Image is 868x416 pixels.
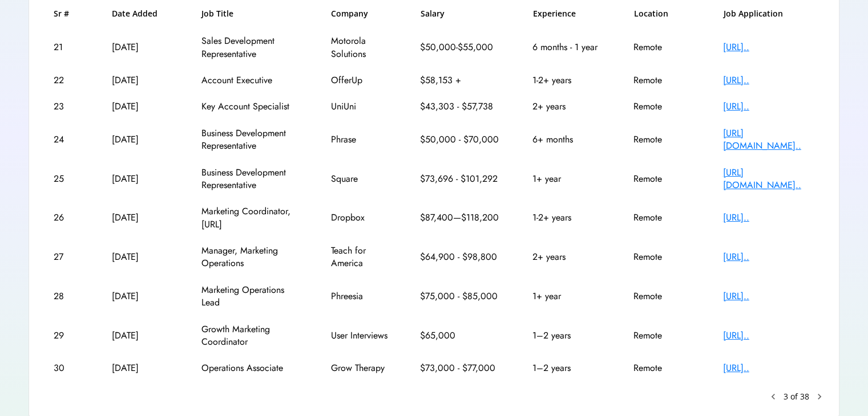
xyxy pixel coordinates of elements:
[420,100,500,113] div: $43,303 - $57,738
[54,362,79,374] div: 30
[112,74,169,87] div: [DATE]
[54,173,79,185] div: 25
[532,362,601,374] div: 1–2 years
[112,329,169,342] div: [DATE]
[112,173,169,185] div: [DATE]
[54,211,79,224] div: 26
[532,211,601,224] div: 1-2+ years
[201,323,298,349] div: Growth Marketing Coordinator
[420,290,500,303] div: $75,000 - $85,000
[201,244,298,270] div: Manager, Marketing Operations
[633,211,691,224] div: Remote
[723,211,814,224] div: [URL]..
[331,74,388,87] div: OfferUp
[201,284,298,309] div: Marketing Operations Lead
[54,8,79,19] h6: Sr #
[420,251,500,263] div: $64,900 - $98,800
[723,41,814,54] div: [URL]..
[723,127,814,153] div: [URL][DOMAIN_NAME]..
[633,74,691,87] div: Remote
[768,391,779,402] button: keyboard_arrow_left
[331,173,388,185] div: Square
[331,244,388,270] div: Teach for America
[331,290,388,303] div: Phreesia
[532,329,601,342] div: 1–2 years
[784,391,809,402] div: 3 of 38
[633,173,691,185] div: Remote
[532,251,601,263] div: 2+ years
[54,290,79,303] div: 28
[331,35,388,60] div: Motorola Solutions
[331,133,388,146] div: Phrase
[201,362,298,374] div: Operations Associate
[420,173,500,185] div: $73,696 - $101,292
[54,329,79,342] div: 29
[54,100,79,113] div: 23
[723,74,814,87] div: [URL]..
[331,211,388,224] div: Dropbox
[112,100,169,113] div: [DATE]
[723,100,814,113] div: [URL]..
[634,8,691,19] h6: Location
[421,8,500,19] h6: Salary
[633,41,691,54] div: Remote
[532,41,601,54] div: 6 months - 1 year
[112,362,169,374] div: [DATE]
[633,362,691,374] div: Remote
[201,8,233,19] h6: Job Title
[532,173,601,185] div: 1+ year
[633,290,691,303] div: Remote
[633,133,691,146] div: Remote
[201,100,298,113] div: Key Account Specialist
[420,211,500,224] div: $87,400—$118,200
[54,133,79,146] div: 24
[420,133,500,146] div: $50,000 - $70,000
[112,211,169,224] div: [DATE]
[532,100,601,113] div: 2+ years
[723,329,814,342] div: [URL]..
[633,329,691,342] div: Remote
[723,362,814,374] div: [URL]..
[331,362,388,374] div: Grow Therapy
[112,133,169,146] div: [DATE]
[420,41,500,54] div: $50,000-$55,000
[201,35,298,60] div: Sales Development Representative
[331,8,388,19] h6: Company
[532,133,601,146] div: 6+ months
[201,205,298,231] div: Marketing Coordinator, [URL]
[201,74,298,87] div: Account Executive
[723,251,814,263] div: [URL]..
[201,166,298,192] div: Business Development Representative
[112,41,169,54] div: [DATE]
[331,329,388,342] div: User Interviews
[532,74,601,87] div: 1-2+ years
[723,166,814,192] div: [URL][DOMAIN_NAME]..
[723,290,814,303] div: [URL]..
[201,127,298,153] div: Business Development Representative
[633,251,691,263] div: Remote
[814,391,825,402] button: chevron_right
[112,251,169,263] div: [DATE]
[724,8,815,19] h6: Job Application
[112,8,169,19] h6: Date Added
[54,251,79,263] div: 27
[633,100,691,113] div: Remote
[420,362,500,374] div: $73,000 - $77,000
[112,290,169,303] div: [DATE]
[420,74,500,87] div: $58,153 +
[54,41,79,54] div: 21
[54,74,79,87] div: 22
[532,290,601,303] div: 1+ year
[331,100,388,113] div: UniUni
[533,8,601,19] h6: Experience
[420,329,500,342] div: $65,000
